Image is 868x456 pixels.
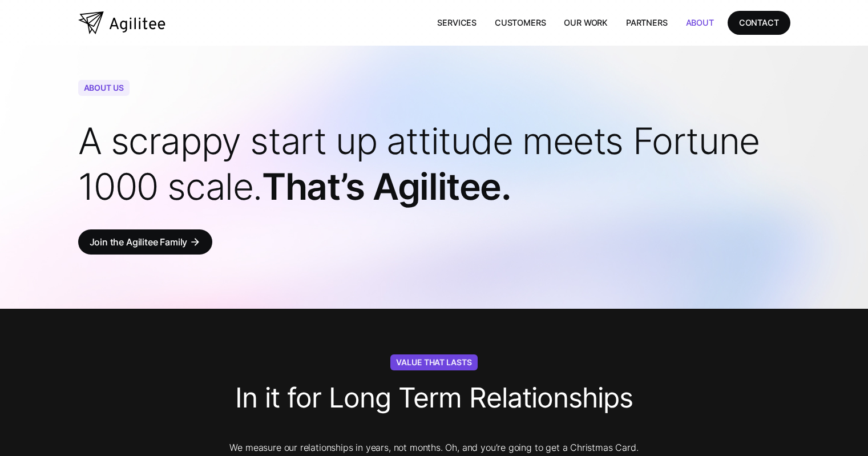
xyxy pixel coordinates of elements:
h1: That’s Agilitee. [78,118,790,209]
a: CONTACT [728,11,790,34]
a: Join the Agilitee Familyarrow_forward [78,229,213,255]
div: Value That Lasts [390,354,478,370]
p: We measure our relationships in years, not months. Oh, and you’re going to get a Christmas Card. [167,439,701,455]
span: A scrappy start up attitude meets Fortune 1000 scale. [78,119,760,208]
div: Join the Agilitee Family [90,234,188,250]
div: CONTACT [739,15,779,30]
a: home [78,11,165,34]
a: About [677,11,723,34]
a: Partners [617,11,677,34]
a: Our Work [555,11,617,34]
div: arrow_forward [189,236,201,248]
a: Customers [486,11,555,34]
h3: In it for Long Term Relationships [235,373,633,428]
div: About Us [78,80,130,96]
a: Services [428,11,486,34]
